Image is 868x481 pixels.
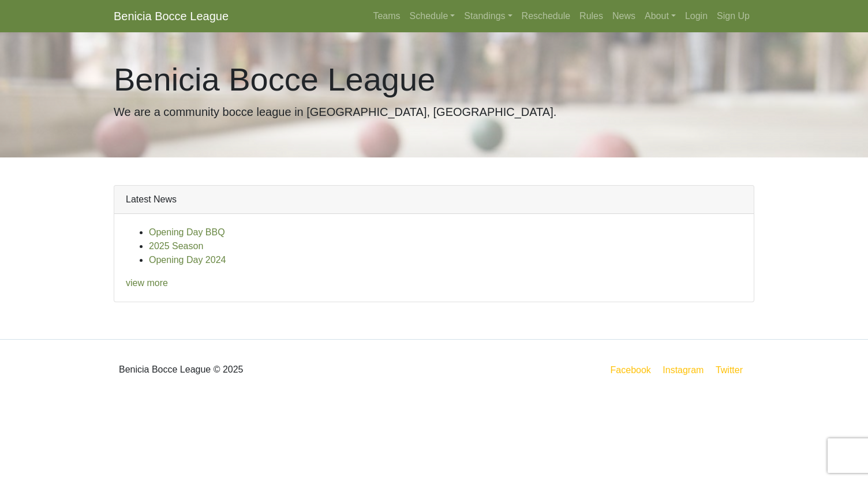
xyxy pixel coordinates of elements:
a: Twitter [713,363,752,377]
a: view more [126,278,168,288]
a: Login [680,5,712,28]
a: Benicia Bocce League [114,5,229,28]
a: News [608,5,640,28]
a: 2025 Season [149,241,203,251]
a: Reschedule [517,5,575,28]
a: Teams [368,5,405,28]
a: Standings [459,5,517,28]
h1: Benicia Bocce League [114,60,754,99]
div: Benicia Bocce League © 2025 [105,349,434,390]
div: Latest News [114,186,754,214]
a: Sign Up [712,5,754,28]
a: Instagram [660,363,706,377]
a: Facebook [608,363,653,377]
a: About [640,5,680,28]
a: Opening Day 2024 [149,255,226,265]
p: We are a community bocce league in [GEOGRAPHIC_DATA], [GEOGRAPHIC_DATA]. [114,103,754,121]
a: Opening Day BBQ [149,227,225,237]
a: Schedule [405,5,460,28]
a: Rules [575,5,608,28]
